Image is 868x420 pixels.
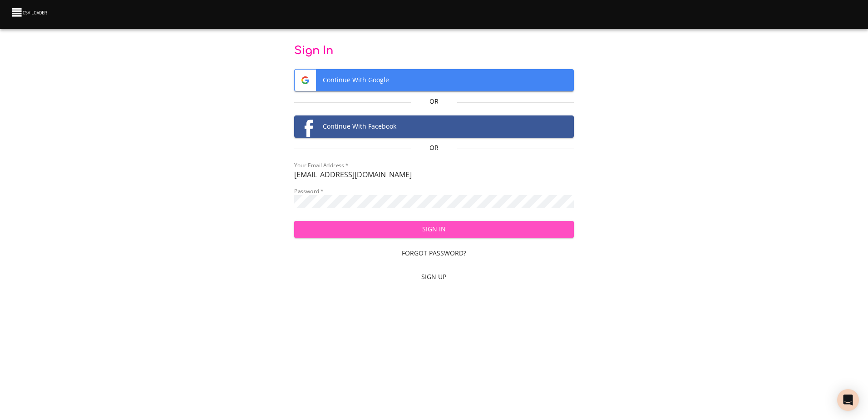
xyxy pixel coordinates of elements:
span: Sign In [301,224,567,235]
span: Forgot Password? [298,248,570,259]
a: Forgot Password? [294,245,574,262]
p: Sign In [294,44,574,58]
span: Continue With Facebook [295,116,573,137]
p: Or [411,143,458,152]
label: Password [294,189,324,194]
p: Or [411,97,458,106]
img: Facebook logo [295,116,316,137]
button: Facebook logoContinue With Facebook [294,115,574,138]
button: Google logoContinue With Google [294,69,574,91]
span: Sign Up [298,271,570,283]
a: Sign Up [294,269,574,285]
button: Sign In [294,221,574,238]
label: Your Email Address [294,163,348,168]
img: Google logo [295,70,316,91]
img: CSV Loader [11,6,49,19]
span: Continue With Google [295,70,573,91]
div: Open Intercom Messenger [837,389,859,411]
